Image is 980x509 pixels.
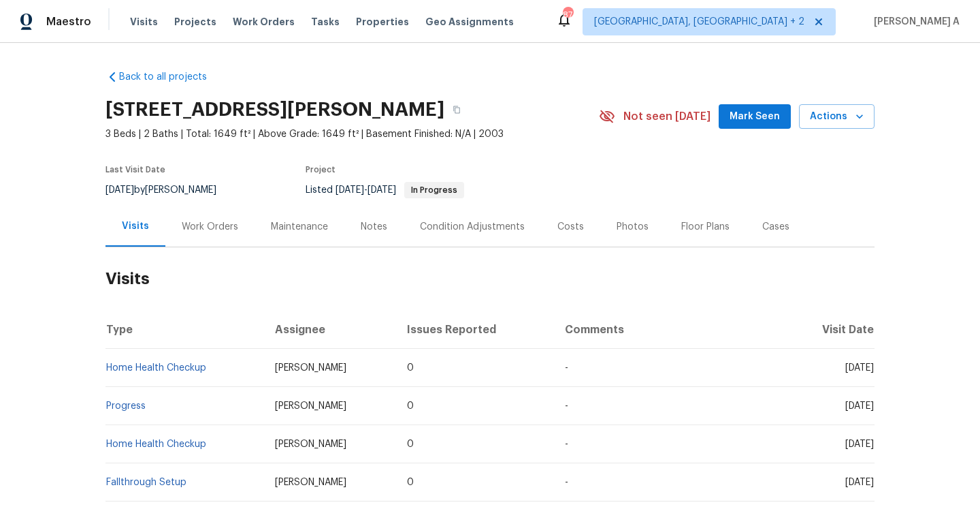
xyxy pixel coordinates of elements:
[105,103,444,117] h2: [STREET_ADDRESS][PERSON_NAME]
[122,219,149,233] div: Visits
[182,220,238,234] div: Work Orders
[845,363,874,373] span: [DATE]
[845,478,874,487] span: [DATE]
[420,220,525,234] div: Condition Adjustments
[306,185,464,195] span: Listed
[106,401,146,411] a: Progress
[407,478,414,487] span: 0
[554,311,785,349] th: Comments
[407,363,414,373] span: 0
[406,186,463,194] span: In Progress
[719,104,791,129] button: Mark Seen
[336,185,364,195] span: [DATE]
[46,15,91,29] span: Maestro
[105,311,264,349] th: Type
[306,166,336,174] span: Project
[681,220,730,234] div: Floor Plans
[396,311,553,349] th: Issues Reported
[565,363,568,373] span: -
[275,439,346,449] span: [PERSON_NAME]
[275,478,346,487] span: [PERSON_NAME]
[356,15,409,29] span: Properties
[105,127,599,141] span: 3 Beds | 2 Baths | Total: 1649 ft² | Above Grade: 1649 ft² | Basement Finished: N/A | 2003
[367,185,396,195] span: [DATE]
[623,110,710,123] span: Not seen [DATE]
[868,15,960,29] span: [PERSON_NAME] A
[799,104,875,129] button: Actions
[563,8,572,22] div: 87
[105,70,236,84] a: Back to all projects
[311,17,340,27] span: Tasks
[275,363,346,373] span: [PERSON_NAME]
[810,108,864,125] span: Actions
[174,15,216,29] span: Projects
[565,439,568,449] span: -
[105,182,233,198] div: by [PERSON_NAME]
[336,185,396,195] span: -
[557,220,584,234] div: Costs
[425,15,514,29] span: Geo Assignments
[565,401,568,411] span: -
[264,311,397,349] th: Assignee
[361,220,387,234] div: Notes
[762,220,789,234] div: Cases
[444,97,469,122] button: Copy Address
[275,401,346,411] span: [PERSON_NAME]
[106,478,186,487] a: Fallthrough Setup
[105,247,875,311] h2: Visits
[407,401,414,411] span: 0
[565,478,568,487] span: -
[730,108,780,125] span: Mark Seen
[130,15,158,29] span: Visits
[105,185,134,195] span: [DATE]
[617,220,649,234] div: Photos
[106,439,206,449] a: Home Health Checkup
[594,15,804,29] span: [GEOGRAPHIC_DATA], [GEOGRAPHIC_DATA] + 2
[845,401,874,411] span: [DATE]
[105,166,165,174] span: Last Visit Date
[106,363,206,373] a: Home Health Checkup
[407,439,414,449] span: 0
[233,15,295,29] span: Work Orders
[785,311,875,349] th: Visit Date
[271,220,328,234] div: Maintenance
[845,439,874,449] span: [DATE]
